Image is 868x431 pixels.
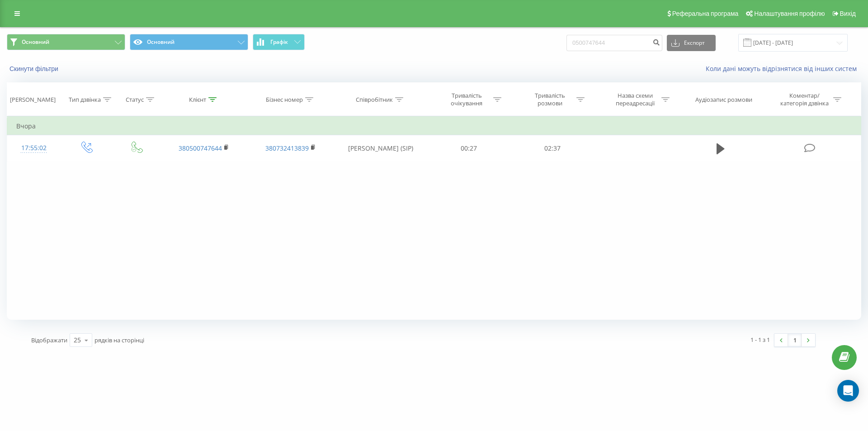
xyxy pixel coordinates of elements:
[837,380,859,402] div: Open Intercom Messenger
[126,96,144,104] div: Статус
[356,96,393,104] div: Співробітник
[74,336,81,345] div: 25
[94,336,144,344] span: рядків на сторінці
[706,64,861,73] a: Коли дані можуть відрізнятися вiд інших систем
[510,135,594,161] td: 02:37
[22,38,49,46] span: Основний
[189,96,206,104] div: Клієнт
[265,144,309,152] a: 380732413839
[334,135,427,161] td: [PERSON_NAME] (SIP)
[10,96,56,104] div: [PERSON_NAME]
[130,34,248,50] button: Основний
[778,92,831,107] div: Коментар/категорія дзвінка
[31,336,67,344] span: Відображати
[253,34,305,50] button: Графік
[788,334,802,346] a: 1
[7,34,125,50] button: Основний
[69,96,101,104] div: Тип дзвінка
[750,335,770,344] div: 1 - 1 з 1
[672,10,739,17] span: Реферальна програма
[16,139,52,157] div: 17:55:02
[270,39,288,45] span: Графік
[695,96,752,104] div: Аудіозапис розмови
[427,135,510,161] td: 00:27
[667,35,716,51] button: Експорт
[443,92,491,107] div: Тривалість очікування
[526,92,574,107] div: Тривалість розмови
[566,35,662,51] input: Пошук за номером
[611,92,659,107] div: Назва схеми переадресації
[179,144,222,152] a: 380500747644
[840,10,856,17] span: Вихід
[754,10,825,17] span: Налаштування профілю
[7,65,63,73] button: Скинути фільтри
[266,96,303,104] div: Бізнес номер
[7,117,861,135] td: Вчора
